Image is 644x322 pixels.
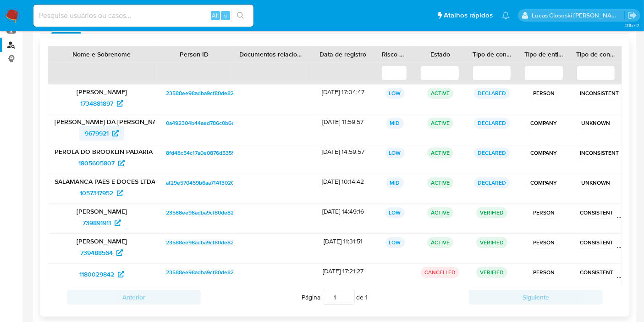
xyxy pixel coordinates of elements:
[627,11,637,20] a: Sair
[224,11,227,20] span: s
[212,11,219,20] span: Alt
[444,11,493,20] span: Atalhos rápidos
[231,9,250,22] button: search-icon
[625,22,639,29] span: 3.157.2
[33,10,253,22] input: Pesquise usuários ou casos...
[532,11,625,20] p: lucas.clososki@mercadolivre.com
[502,11,510,19] a: Notificações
